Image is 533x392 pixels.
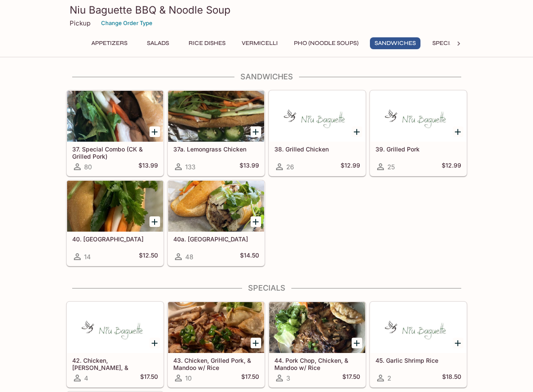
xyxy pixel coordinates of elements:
[370,37,420,49] button: Sandwiches
[173,357,259,371] h5: 43. Chicken, Grilled Pork, & Mandoo w/ Rice
[240,162,259,172] h5: $13.99
[70,3,464,17] h3: Niu Baguette BBQ & Noodle Soup
[251,338,261,348] button: Add 43. Chicken, Grilled Pork, & Mandoo w/ Rice
[87,37,132,49] button: Appetizers
[149,216,160,227] button: Add 40. Tofu
[67,91,163,142] div: 37. Special Combo (CK & Grilled Pork)
[427,37,465,49] button: Specials
[269,91,365,142] div: 38. Grilled Chicken
[341,162,360,172] h5: $12.99
[168,91,264,142] div: 37a. Lemongrass Chicken
[352,338,362,348] button: Add 44. Pork Chop, Chicken, & Mandoo w/ Rice
[286,374,290,382] span: 3
[173,235,259,243] h5: 40a. [GEOGRAPHIC_DATA]
[251,216,261,227] button: Add 40a. Brisket
[370,302,466,353] div: 45. Garlic Shrimp Rice
[66,283,467,293] h4: Specials
[442,162,461,172] h5: $12.99
[72,235,158,243] h5: 40. [GEOGRAPHIC_DATA]
[370,302,467,387] a: 45. Garlic Shrimp Rice2$18.50
[453,126,463,137] button: Add 39. Grilled Pork
[67,181,163,232] div: 40. Tofu
[185,374,192,382] span: 10
[342,373,360,383] h5: $17.50
[70,19,90,27] p: Pickup
[168,90,265,176] a: 37a. Lemongrass Chicken133$13.99
[66,72,467,81] h4: Sandwiches
[67,302,163,353] div: 42. Chicken, Teriyaki, & Mandoo w/ Rice
[240,252,259,262] h5: $14.50
[387,374,391,382] span: 2
[269,302,365,353] div: 44. Pork Chop, Chicken, & Mandoo w/ Rice
[241,373,259,383] h5: $17.50
[67,180,164,266] a: 40. [GEOGRAPHIC_DATA]14$12.50
[72,357,158,371] h5: 42. Chicken, [PERSON_NAME], & [PERSON_NAME] w/ Rice
[387,163,395,171] span: 25
[139,252,158,262] h5: $12.50
[375,146,461,153] h5: 39. Grilled Pork
[269,90,366,176] a: 38. Grilled Chicken26$12.99
[149,126,160,137] button: Add 37. Special Combo (CK & Grilled Pork)
[67,302,164,387] a: 42. Chicken, [PERSON_NAME], & [PERSON_NAME] w/ Rice4$17.50
[453,338,463,348] button: Add 45. Garlic Shrimp Rice
[168,180,265,266] a: 40a. [GEOGRAPHIC_DATA]48$14.50
[185,253,193,261] span: 48
[251,126,261,137] button: Add 37a. Lemongrass Chicken
[168,181,264,232] div: 40a. Brisket
[140,373,158,383] h5: $17.50
[84,374,88,382] span: 4
[84,163,92,171] span: 80
[184,37,230,49] button: Rice Dishes
[375,357,461,364] h5: 45. Garlic Shrimp Rice
[168,302,264,353] div: 43. Chicken, Grilled Pork, & Mandoo w/ Rice
[370,90,467,176] a: 39. Grilled Pork25$12.99
[97,17,156,30] button: Change Order Type
[138,162,158,172] h5: $13.99
[274,357,360,371] h5: 44. Pork Chop, Chicken, & Mandoo w/ Rice
[286,163,294,171] span: 26
[67,90,164,176] a: 37. Special Combo (CK & Grilled Pork)80$13.99
[168,302,265,387] a: 43. Chicken, Grilled Pork, & Mandoo w/ Rice10$17.50
[149,338,160,348] button: Add 42. Chicken, Teriyaki, & Mandoo w/ Rice
[72,146,158,160] h5: 37. Special Combo (CK & Grilled Pork)
[173,146,259,153] h5: 37a. Lemongrass Chicken
[237,37,282,49] button: Vermicelli
[289,37,363,49] button: Pho (Noodle Soups)
[442,373,461,383] h5: $18.50
[269,302,366,387] a: 44. Pork Chop, Chicken, & Mandoo w/ Rice3$17.50
[139,37,177,49] button: Salads
[370,91,466,142] div: 39. Grilled Pork
[84,253,91,261] span: 14
[185,163,195,171] span: 133
[352,126,362,137] button: Add 38. Grilled Chicken
[274,146,360,153] h5: 38. Grilled Chicken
